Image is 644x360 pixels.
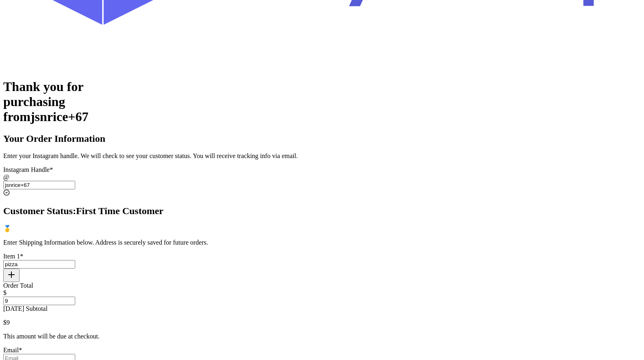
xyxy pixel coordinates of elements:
[3,260,75,269] input: ex.funky hat
[3,282,33,289] label: Order Total
[3,347,22,353] label: Email
[3,152,641,160] p: Enter your Instagram handle. We will check to see your customer status. You will receive tracking...
[3,133,641,144] h2: Your Order Information
[76,206,163,216] span: First Time Customer
[3,166,53,173] label: Instagram Handle
[3,253,23,260] label: Item 1
[3,239,641,246] p: Enter Shipping Information below. Address is securely saved for future orders.
[3,173,641,181] div: @
[30,109,89,124] span: jsnrice+67
[3,297,75,305] input: Enter Mutually Agreed Payment
[3,289,641,297] div: $
[3,333,641,340] p: This amount will be due at checkout.
[3,206,76,216] span: Customer Status:
[3,305,48,312] label: [DATE] Subtotal
[3,79,641,124] h1: Thank you for purchasing from
[3,319,641,326] p: $ 9
[3,225,11,232] span: 🥇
